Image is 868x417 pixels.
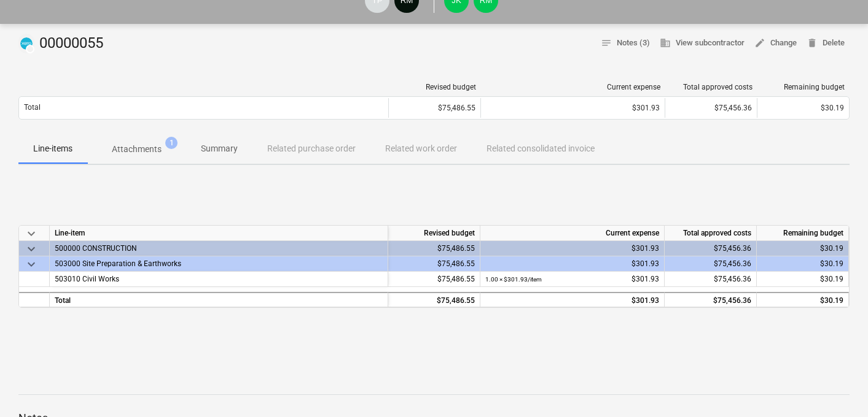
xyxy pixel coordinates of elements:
span: 503010 Civil Works [55,275,119,283]
span: Notes (3) [601,36,650,50]
span: notes [601,37,612,48]
button: View subcontractor [655,34,749,53]
span: keyboard_arrow_down [24,257,39,272]
small: 1.00 × $301.93 / item [485,276,542,283]
div: Current expense [486,83,660,91]
div: 500000 CONSTRUCTION [55,241,383,256]
img: xero.svg [20,37,33,50]
div: Total approved costs [670,83,753,91]
div: Total [50,292,388,307]
div: $30.19 [757,256,849,272]
div: Revised budget [394,83,476,91]
div: $75,456.36 [665,241,757,256]
button: Delete [802,34,850,53]
div: $75,486.55 [388,292,480,307]
div: $30.19 [757,241,849,256]
div: $75,456.36 [665,292,757,307]
p: Total [24,102,41,113]
div: $301.93 [485,241,659,256]
span: delete [807,37,818,48]
span: keyboard_arrow_down [24,242,39,256]
span: $30.19 [821,104,844,112]
button: Change [749,34,802,53]
div: Total approved costs [665,226,757,241]
span: $75,456.36 [714,275,751,283]
div: 00000055 [18,34,108,53]
p: Line-items [33,142,72,155]
p: Attachments [112,143,162,156]
div: $75,456.36 [665,256,757,272]
span: View subcontractor [660,36,745,50]
div: Current expense [480,226,665,241]
div: 503000 Site Preparation & Earthworks [55,256,383,271]
div: $30.19 [757,292,849,307]
div: $75,486.55 [388,272,480,287]
div: $301.93 [485,272,659,287]
div: $301.93 [485,293,659,308]
span: business [660,37,671,48]
span: $30.19 [820,275,843,283]
p: Summary [201,142,238,155]
span: keyboard_arrow_down [24,226,39,241]
span: 1 [165,137,178,149]
div: $75,486.55 [388,98,480,118]
span: Delete [807,36,845,50]
div: Revised budget [388,226,480,241]
div: $301.93 [485,256,659,272]
div: Line-item [50,226,388,241]
div: Remaining budget [757,226,849,241]
div: Remaining budget [762,83,845,91]
div: $75,486.55 [388,256,480,272]
iframe: Chat Widget [807,358,868,417]
div: Invoice has been synced with Xero and its status is currently DRAFT [18,34,34,53]
button: Notes (3) [596,34,655,53]
span: Change [754,36,797,50]
div: $75,456.36 [665,98,757,118]
div: $301.93 [486,104,660,112]
div: $75,486.55 [388,241,480,256]
span: edit [754,37,765,48]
